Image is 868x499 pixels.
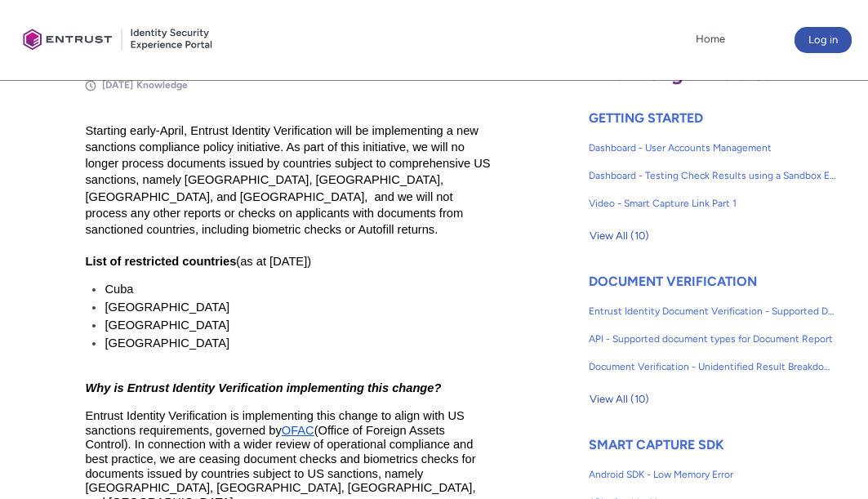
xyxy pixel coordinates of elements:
[589,461,835,488] a: Android SDK - Low Memory Error
[589,325,835,353] a: API - Supported document types for Document Report
[589,304,835,319] span: Entrust Identity Document Verification - Supported Document type and size
[589,386,650,412] button: View All (10)
[589,467,835,482] span: Android SDK - Low Memory Error
[589,353,835,381] a: Document Verification - Unidentified Result Breakdowns
[282,424,314,437] a: OFAC
[589,189,835,217] a: Video - Smart Capture Link Part 1
[105,283,133,296] span: Cuba
[589,162,835,189] a: Dashboard - Testing Check Results using a Sandbox Environment
[102,79,133,91] span: [DATE]
[590,224,649,248] span: View All (10)
[589,297,835,325] a: Entrust Identity Document Verification - Supported Document type and size
[692,27,729,51] a: Home
[589,332,835,346] span: API - Supported document types for Document Report
[589,223,650,249] button: View All (10)
[793,424,868,499] iframe: Qualified Messenger
[236,255,311,268] span: (as at [DATE])
[105,301,229,314] span: [GEOGRAPHIC_DATA]
[85,381,441,394] span: Why is Entrust Identity Verification implementing this change?
[589,110,703,126] a: GETTING STARTED
[590,387,649,412] span: View All (10)
[589,196,835,211] span: Video - Smart Capture Link Part 1
[85,255,236,268] span: List of restricted countries
[136,78,188,92] li: Knowledge
[589,140,835,155] span: Dashboard - User Accounts Management
[589,274,757,289] a: DOCUMENT VERIFICATION
[105,319,229,332] span: [GEOGRAPHIC_DATA]
[795,27,852,53] button: Log in
[85,409,467,437] span: Entrust Identity Verification is implementing this change to align with US sanctions requirements...
[589,437,724,452] a: SMART CAPTURE SDK
[589,134,835,162] a: Dashboard - User Accounts Management
[589,168,835,183] span: Dashboard - Testing Check Results using a Sandbox Environment
[105,336,229,350] span: [GEOGRAPHIC_DATA]
[589,359,835,374] span: Document Verification - Unidentified Result Breakdowns
[85,124,493,236] span: Starting early-April, Entrust Identity Verification will be implementing a new sanctions complian...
